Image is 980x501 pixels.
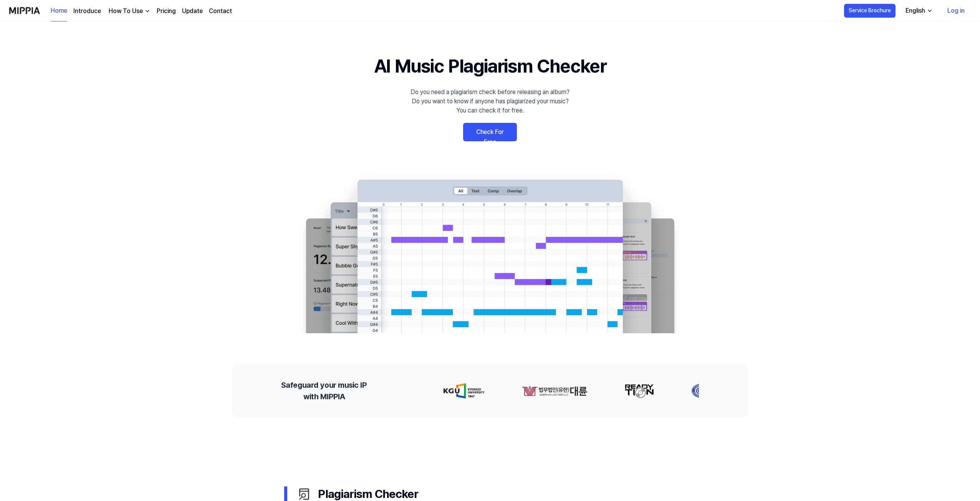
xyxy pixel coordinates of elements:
[182,7,203,16] a: Update
[374,52,606,80] h1: AI Music Plagiarism Checker
[51,0,67,21] a: Home
[688,383,712,398] img: partner-logo-3
[518,383,584,398] img: partner-logo-1
[209,7,232,16] a: Contact
[107,7,151,16] button: How To Use
[899,3,937,18] button: English
[290,172,690,333] img: main Image
[440,383,482,398] img: partner-logo-0
[73,7,101,16] a: Introduce
[144,8,151,14] img: down
[621,383,651,398] img: partner-logo-2
[463,123,517,141] a: Check For Free
[157,7,176,16] a: Pricing
[281,379,367,402] h2: Safeguard your music IP with MIPPIA
[844,4,896,18] button: Service Brochure
[107,7,144,16] div: How To Use
[904,6,927,15] div: English
[411,88,569,115] div: Do you need a plagiarism check before releasing an album? Do you want to know if anyone has plagi...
